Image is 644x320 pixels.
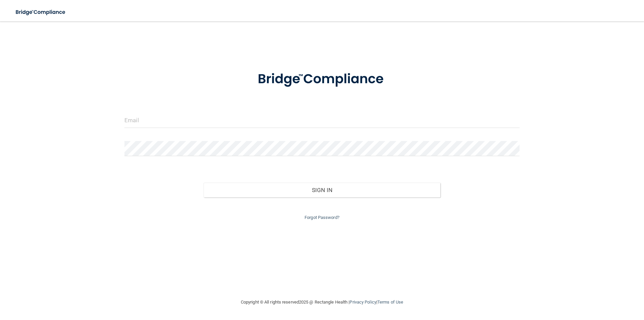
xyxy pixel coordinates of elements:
[350,300,376,305] a: Privacy Policy
[124,113,520,128] input: Email
[10,5,72,19] img: bridge_compliance_login_screen.278c3ca4.svg
[377,300,403,305] a: Terms of Use
[305,215,339,220] a: Forgot Password?
[244,62,400,97] img: bridge_compliance_login_screen.278c3ca4.svg
[204,183,441,197] button: Sign In
[200,291,444,313] div: Copyright © All rights reserved 2025 @ Rectangle Health | |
